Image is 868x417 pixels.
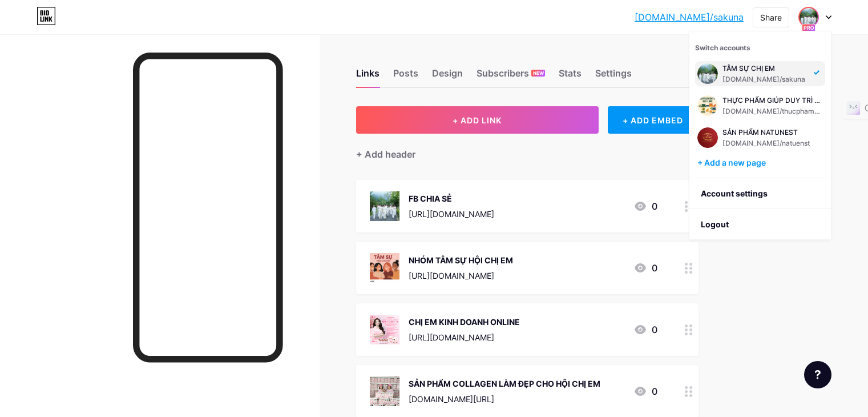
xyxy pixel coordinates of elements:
[697,127,718,148] img: DO THI NGOC DIEP
[477,66,545,87] div: Subscribers
[722,64,807,73] div: TÂM SỰ CHỊ EM
[760,11,782,23] div: Share
[722,75,807,84] div: [DOMAIN_NAME]/sakuna
[633,199,657,213] div: 0
[697,157,825,169] div: + Add a new page
[722,139,810,148] div: [DOMAIN_NAME]/natuenst
[370,315,399,344] img: CHỊ EM KINH DOANH ONLINE
[722,107,823,116] div: [DOMAIN_NAME]/thucphamsuckhoe
[633,323,657,336] div: 0
[409,393,600,405] div: [DOMAIN_NAME][URL]
[409,331,520,343] div: [URL][DOMAIN_NAME]
[409,254,513,266] div: NHÓM TÂM SỰ HỘI CHỊ EM
[432,66,463,87] div: Design
[409,316,520,328] div: CHỊ EM KINH DOANH ONLINE
[453,115,502,125] span: + ADD LINK
[533,70,544,77] span: NEW
[559,66,582,87] div: Stats
[370,376,399,406] img: SẢN PHẨM COLLAGEN LÀM ĐẸP CHO HỘI CHỊ EM
[635,10,744,24] a: [DOMAIN_NAME]/sakuna
[697,63,718,84] img: DO THI NGOC DIEP
[800,8,818,26] img: DO THI NGOC DIEP
[695,43,750,52] span: Switch accounts
[689,178,831,209] a: Account settings
[356,106,599,134] button: + ADD LINK
[370,191,399,221] img: FB CHIA SẺ
[370,253,399,283] img: NHÓM TÂM SỰ HỘI CHỊ EM
[356,147,415,161] div: + Add header
[595,66,632,87] div: Settings
[409,270,513,282] div: [URL][DOMAIN_NAME]
[409,208,494,220] div: [URL][DOMAIN_NAME]
[722,96,823,105] div: THỰC PHẨM GIÚP DUY TRÌ SỨC KHỎE DIỆP KHUYÊN DÙNG
[633,261,657,275] div: 0
[356,66,380,87] div: Links
[697,95,718,116] img: DO THI NGOC DIEP
[409,193,494,205] div: FB CHIA SẺ
[689,209,831,240] li: Logout
[633,384,657,398] div: 0
[393,66,418,87] div: Posts
[608,106,699,134] div: + ADD EMBED
[409,378,600,390] div: SẢN PHẨM COLLAGEN LÀM ĐẸP CHO HỘI CHỊ EM
[722,128,810,137] div: SẢN PHẨM NATUNEST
